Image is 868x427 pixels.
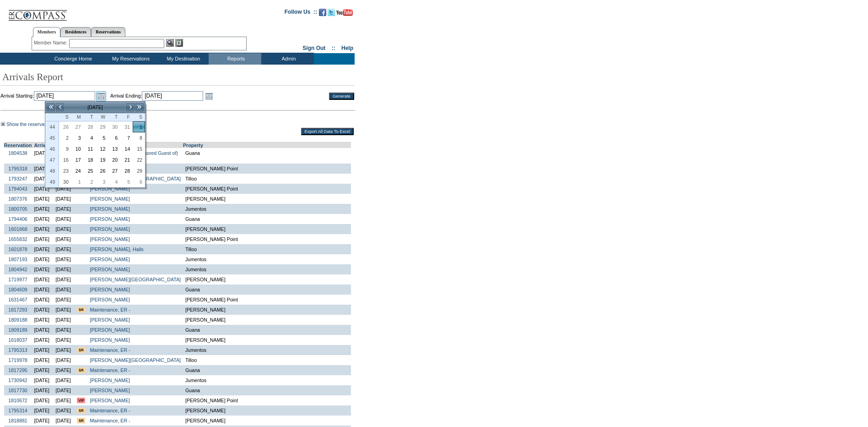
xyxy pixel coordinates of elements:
td: [DATE] [32,295,52,305]
a: 1817293 [8,307,27,312]
td: Tuesday, December 02, 2025 [84,176,96,187]
td: [DATE] [32,416,52,426]
a: 28 [84,122,96,132]
span: :: [332,45,335,51]
td: [DATE] [32,335,52,345]
a: Subscribe to our YouTube Channel [336,11,353,17]
a: 11 [84,144,96,154]
a: 27 [108,166,120,176]
a: 1817295 [8,367,27,373]
td: Saturday, November 01, 2025 [133,121,145,132]
a: 1719977 [8,277,27,282]
a: Maintenance, ER - [90,418,130,423]
td: Wednesday, December 03, 2025 [96,176,108,187]
td: Follow Us :: [285,8,317,19]
td: Monday, December 01, 2025 [71,176,84,187]
td: [DATE] [32,234,52,244]
a: Residences [60,27,91,37]
td: [PERSON_NAME] [183,224,351,234]
a: [PERSON_NAME] [90,297,130,302]
td: Tuesday, October 28, 2025 [84,121,96,132]
td: [PERSON_NAME] Point [183,295,351,305]
td: [PERSON_NAME] [183,305,351,315]
td: Guana [183,325,351,335]
th: 46 [45,143,59,154]
td: [PERSON_NAME] [183,416,351,426]
td: [DATE] [32,194,52,204]
a: 4 [108,177,120,187]
a: 20 [108,155,120,165]
td: Friday, November 21, 2025 [120,154,133,165]
td: Wednesday, October 29, 2025 [96,121,108,132]
td: Tilloo [183,355,351,365]
a: Maintenance, ER - [90,347,130,353]
td: [DATE] [32,355,52,365]
td: Guana [183,285,351,295]
a: 14 [121,144,132,154]
input: VIP member [77,398,85,403]
td: [PERSON_NAME] Point [183,395,351,405]
td: [DATE] [32,385,52,395]
a: 2 [59,133,71,143]
a: [PERSON_NAME] [90,216,130,222]
a: Maintenance, ER - [90,367,130,373]
a: 27 [72,122,83,132]
td: Jumentos [183,204,351,214]
td: [DATE] [32,375,52,385]
td: Guana [183,214,351,224]
a: [PERSON_NAME] [90,287,130,292]
td: Tuesday, November 18, 2025 [84,154,96,165]
img: Reservations [175,39,183,47]
a: 15 [133,144,145,154]
td: Thursday, November 27, 2025 [108,165,120,176]
td: Wednesday, November 19, 2025 [96,154,108,165]
a: [PERSON_NAME] [90,337,130,343]
input: Generate [329,93,354,100]
a: 1719978 [8,357,27,363]
a: [PERSON_NAME] [90,206,130,212]
td: [DATE] [52,305,75,315]
td: [DATE] [52,416,75,426]
th: Monday [71,113,84,121]
td: [DATE] [52,365,75,375]
td: [DATE] [52,295,75,305]
th: Friday [120,113,133,121]
th: 48 [45,165,59,176]
img: Subscribe to our YouTube Channel [336,9,353,16]
a: 10 [72,144,83,154]
a: 4 [84,133,96,143]
td: Thursday, November 13, 2025 [108,143,120,154]
td: [DATE] [32,148,52,164]
a: Follow us on Twitter [328,11,335,17]
a: >> [135,103,144,112]
td: Guana [183,365,351,375]
a: 1817730 [8,388,27,393]
a: 25 [84,166,96,176]
td: Monday, November 10, 2025 [71,143,84,154]
a: Open the calendar popup. [204,91,214,101]
td: Tuesday, November 04, 2025 [84,132,96,143]
td: [DATE] [32,264,52,274]
a: 1795318 [8,166,27,171]
a: 1794043 [8,186,27,192]
a: 29 [133,166,145,176]
a: 1794406 [8,216,27,222]
a: > [126,103,135,112]
a: 1804609 [8,287,27,292]
div: Member Name: [34,39,69,47]
a: 1730942 [8,378,27,383]
td: [DATE] [52,274,75,285]
a: 1818881 [8,418,27,423]
td: Sunday, November 23, 2025 [59,165,71,176]
a: 13 [108,144,120,154]
a: 26 [59,122,71,132]
td: [DATE] [32,325,52,335]
a: [PERSON_NAME] [90,226,130,232]
td: [DATE] [32,184,52,194]
a: 1601878 [8,246,27,252]
td: Friday, October 31, 2025 [120,121,133,132]
td: [DATE] [32,274,52,285]
td: [PERSON_NAME] [183,335,351,345]
td: [PERSON_NAME] [183,315,351,325]
td: Saturday, November 22, 2025 [133,154,145,165]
